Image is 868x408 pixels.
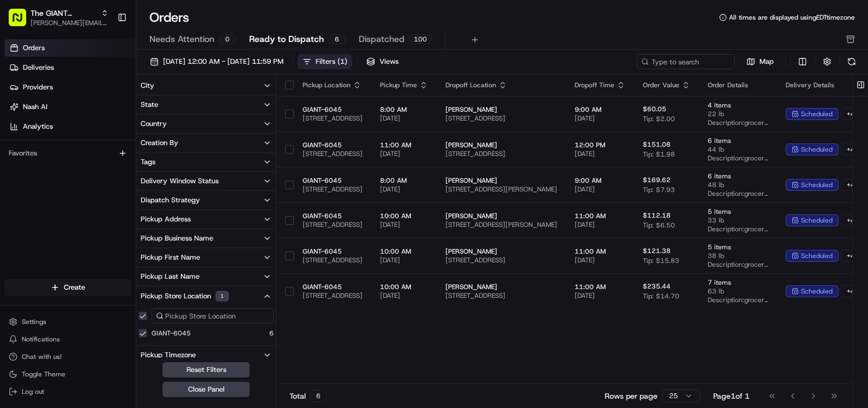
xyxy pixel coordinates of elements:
input: Pickup Store Location [152,308,274,323]
div: Dropoff Location [445,81,557,89]
span: [PERSON_NAME] [445,247,557,256]
span: 6 [269,329,274,338]
span: 8:00 AM [380,105,428,114]
span: $235.44 [643,282,671,291]
span: Description: grocery bags [708,296,768,304]
span: Tip: $2.00 [643,115,675,123]
a: Orders [4,39,136,57]
span: [STREET_ADDRESS] [445,291,557,300]
button: Tags [136,153,276,171]
span: 10:00 AM [380,283,428,291]
span: Tip: $7.93 [643,185,675,194]
span: 22 lb [708,110,768,118]
div: Delivery Window Status [141,176,219,186]
span: GIANT-6045 [303,141,363,149]
span: 6 items [708,172,768,181]
div: 6 [310,390,327,402]
span: [STREET_ADDRESS] [445,149,557,158]
button: The GIANT Company[PERSON_NAME][EMAIL_ADDRESS][PERSON_NAME][DOMAIN_NAME] [4,4,113,31]
span: Orders [23,43,45,53]
div: Pickup Timezone [141,350,196,360]
span: 8:00 AM [380,176,428,185]
span: 12:00 PM [575,141,625,149]
a: Providers [4,79,136,96]
span: 63 lb [708,287,768,296]
button: City [136,76,276,95]
span: 11:00 AM [380,141,428,149]
span: The GIANT Company [31,8,97,19]
span: Chat with us! [22,352,62,361]
span: 11:00 AM [575,283,625,291]
span: $169.62 [643,176,671,184]
div: Order Value [643,81,690,89]
div: 100 [409,34,432,44]
span: All times are displayed using EDT timezone [729,13,855,22]
span: [STREET_ADDRESS] [303,114,363,123]
span: GIANT-6045 [303,283,363,291]
span: [PERSON_NAME] [445,105,557,114]
span: [STREET_ADDRESS] [303,220,363,229]
span: 9:00 AM [575,176,625,185]
span: 9:00 AM [575,105,625,114]
span: Analytics [23,122,53,131]
span: 5 items [708,207,768,216]
button: Map [739,55,781,68]
label: GIANT-6045 [152,329,191,338]
span: [DATE] [380,149,428,158]
div: City [141,81,154,91]
button: Pickup Address [136,210,276,229]
span: GIANT-6045 [303,105,363,114]
span: Tip: $15.83 [643,256,679,265]
div: + 4 [841,143,861,155]
span: [STREET_ADDRESS] [303,256,363,265]
input: Type to search [637,54,735,69]
div: + 4 [841,250,861,262]
div: Tags [141,157,155,167]
span: [DATE] [575,149,625,158]
span: Description: grocery bags [708,154,768,163]
span: [DATE] [380,220,428,229]
div: 0 [219,34,236,44]
button: Log out [4,384,131,399]
span: scheduled [801,251,833,260]
span: 11:00 AM [575,247,625,256]
div: State [141,100,158,110]
span: [STREET_ADDRESS][PERSON_NAME] [445,220,557,229]
button: Pickup Timezone [136,346,276,364]
span: Deliveries [23,63,54,73]
button: Reset Filters [162,362,250,377]
span: Providers [23,82,53,92]
div: + 4 [841,214,861,226]
span: scheduled [801,110,833,118]
span: scheduled [801,181,833,189]
button: Chat with us! [4,349,131,364]
span: [DATE] [380,114,428,123]
span: [STREET_ADDRESS] [445,256,557,265]
button: Create [4,279,131,296]
div: Pickup Business Name [141,233,213,243]
div: Filters [316,57,347,67]
span: $151.08 [643,140,671,149]
span: $121.38 [643,247,671,255]
span: Notifications [22,335,60,344]
span: [DATE] [575,291,625,300]
button: Filters(1) [298,54,352,69]
span: Tip: $6.50 [643,221,675,230]
span: [DATE] [380,185,428,194]
div: Pickup Store Location [141,291,229,302]
button: [PERSON_NAME][EMAIL_ADDRESS][PERSON_NAME][DOMAIN_NAME] [31,19,108,27]
span: Description: grocery bags [708,225,768,233]
div: Dispatch Strategy [141,195,200,205]
span: Nash AI [23,102,47,112]
span: scheduled [801,287,833,296]
span: Settings [22,317,46,326]
span: Needs Attention [149,33,214,46]
div: + 4 [841,179,861,191]
span: Toggle Theme [22,370,65,379]
span: [STREET_ADDRESS] [303,291,363,300]
span: [DATE] 12:00 AM - [DATE] 11:59 PM [163,57,284,67]
div: Total [290,390,327,402]
div: Favorites [4,145,131,162]
span: GIANT-6045 [303,212,363,220]
span: [STREET_ADDRESS] [445,114,557,123]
